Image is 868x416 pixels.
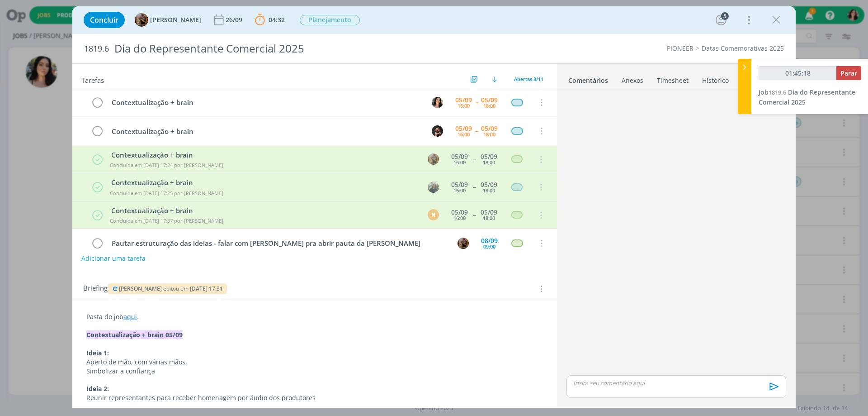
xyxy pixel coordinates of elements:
[110,162,223,168] span: Concluída em [DATE] 17:24 por [PERSON_NAME]
[123,312,137,321] a: aqui
[453,188,466,193] div: 16:00
[453,160,466,165] div: 16:00
[667,44,693,53] a: PIONEER
[475,128,478,134] span: --
[81,250,146,267] button: Adicionar uma tarefa
[759,88,855,106] a: Job1819.6Dia do Representante Comercial 2025
[269,15,285,24] span: 04:32
[702,72,729,85] a: Histórico
[714,13,728,27] button: 5
[299,14,360,26] button: Planejamento
[475,99,478,105] span: --
[108,150,419,160] div: Contextualização + brain
[111,38,489,60] div: Dia do Representante Comercial 2025
[110,190,223,196] span: Concluída em [DATE] 17:25 por [PERSON_NAME]
[481,97,498,103] div: 05/09
[514,76,543,82] span: Abertas 8/11
[483,215,495,220] div: 18:00
[473,184,476,190] span: --
[451,153,468,160] div: 05/09
[86,312,543,321] p: Pasta do job .
[86,330,183,339] strong: Contextualização + brain 05/09
[483,160,495,165] div: 18:00
[483,188,495,193] div: 18:00
[481,125,498,132] div: 05/09
[458,103,470,108] div: 16:00
[226,17,244,23] div: 26/09
[119,285,162,292] span: [PERSON_NAME]
[492,77,497,82] img: arrow-down.svg
[473,156,476,163] span: --
[483,103,495,108] div: 18:00
[190,285,223,292] span: [DATE] 17:31
[432,97,443,108] img: T
[430,96,444,109] button: T
[483,132,495,137] div: 18:00
[458,132,470,137] div: 16:00
[83,283,108,295] span: Briefing
[135,13,148,27] img: A
[656,72,689,85] a: Timesheet
[81,74,104,85] span: Tarefas
[481,209,497,215] div: 05/09
[456,236,470,250] button: A
[568,72,609,85] a: Comentários
[90,16,118,24] span: Concluir
[84,12,125,28] button: Concluir
[108,206,419,216] div: Contextualização + brain
[455,97,472,103] div: 05/09
[108,238,449,249] div: Pautar estruturação das ideias - falar com [PERSON_NAME] pra abrir pauta da [PERSON_NAME]
[72,6,796,408] div: dialog
[110,217,223,224] span: Concluída em [DATE] 17:37 por [PERSON_NAME]
[836,66,861,80] button: Parar
[111,286,223,292] button: [PERSON_NAME] editou em [DATE] 17:31
[622,76,643,85] div: Anexos
[481,153,497,160] div: 05/09
[86,367,543,376] p: Simbolizar a confiança
[163,285,189,292] span: editou em
[150,17,201,23] span: [PERSON_NAME]
[253,13,287,27] button: 04:32
[481,238,498,244] div: 08/09
[430,124,444,138] button: D
[455,125,472,132] div: 05/09
[300,15,360,25] span: Planejamento
[721,12,729,20] div: 5
[702,44,784,53] a: Datas Comemorativas 2025
[759,88,855,106] span: Dia do Representante Comercial 2025
[483,244,495,249] div: 09:00
[458,238,469,249] img: A
[108,177,419,188] div: Contextualização + brain
[473,212,476,218] span: --
[86,393,543,402] p: Reunir representantes para receber homenagem por áudio dos produtores
[108,97,423,108] div: Contextualização + brain
[453,215,466,220] div: 16:00
[86,349,109,357] strong: Ideia 1:
[840,69,857,77] span: Parar
[135,13,201,27] button: A[PERSON_NAME]
[86,384,109,393] strong: Ideia 2:
[86,358,543,367] p: Aperto de mão, com várias mãos.
[451,209,468,215] div: 05/09
[432,125,443,137] img: D
[451,182,468,188] div: 05/09
[108,126,423,137] div: Contextualização + brain
[481,182,497,188] div: 05/09
[84,44,109,54] span: 1819.6
[769,88,786,96] span: 1819.6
